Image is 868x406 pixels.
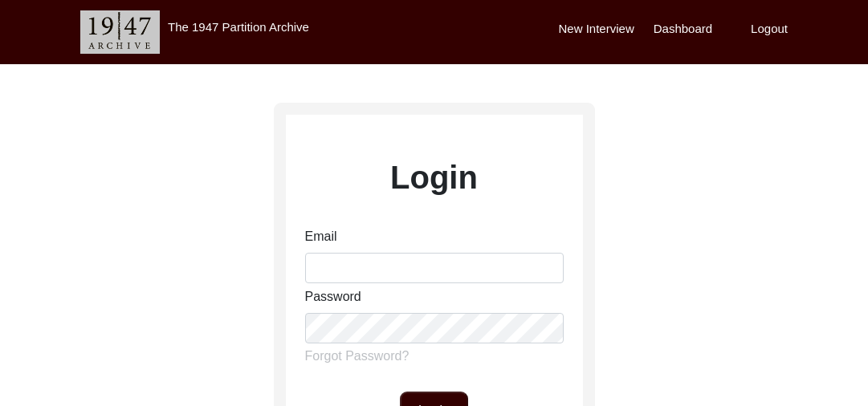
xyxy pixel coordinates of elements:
label: New Interview [559,20,634,39]
label: Dashboard [654,20,712,39]
label: Password [305,287,361,307]
img: header-logo.png [80,10,160,54]
label: The 1947 Partition Archive [168,20,309,34]
label: Forgot Password? [305,347,410,366]
label: Email [305,227,337,246]
label: Logout [751,20,788,39]
label: Login [390,153,478,201]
